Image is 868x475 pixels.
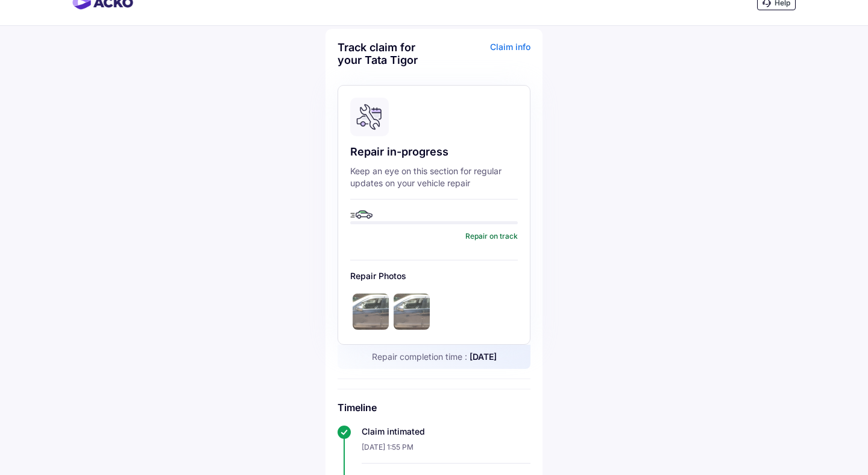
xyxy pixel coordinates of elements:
div: Repair completion time : [338,345,530,369]
div: Claim intimated [362,426,530,438]
h6: Timeline [338,401,530,414]
div: Repair in-progress [350,145,518,159]
p: Repair on track [465,231,518,241]
img: 68c9150dfff60c5ef0d86c24 [394,294,430,330]
span: [DATE] [470,351,497,362]
img: 68c9150dfff60c5ef0d86c24 [353,294,389,330]
div: Keep an eye on this section for regular updates on your vehicle repair [350,165,518,189]
div: [DATE] 1:55 PM [362,438,530,464]
p: Repair Photos [350,270,518,282]
div: Claim info [437,41,530,75]
div: Track claim for your Tata Tigor [338,41,431,66]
